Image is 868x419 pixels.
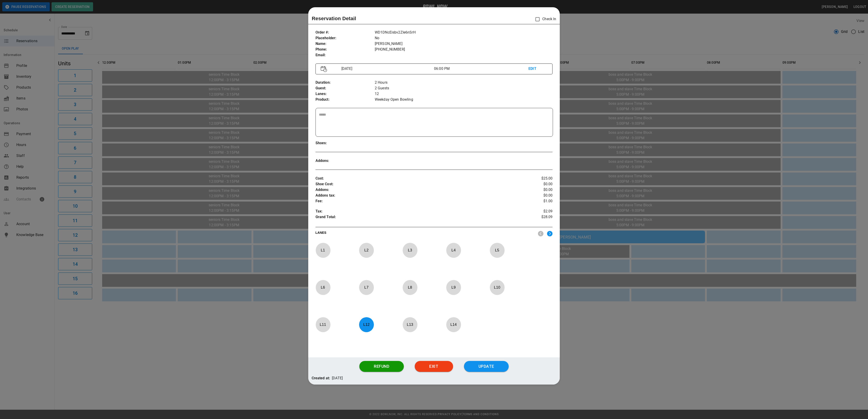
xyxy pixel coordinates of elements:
[375,47,553,52] p: [PHONE_NUMBER]
[316,80,375,85] p: Duration :
[528,66,547,72] p: EDIT
[316,214,513,221] p: Grand Total :
[513,214,552,221] p: $28.09
[375,97,553,102] p: Weekday Open Bowling
[513,181,552,187] p: $0.00
[375,85,553,91] p: 2 Guests
[316,282,330,293] p: L 6
[402,319,417,330] p: L 13
[316,319,330,330] p: L 11
[513,193,552,198] p: $0.00
[375,35,553,41] p: No
[316,41,375,47] p: Name :
[513,176,552,181] p: $25.00
[547,231,552,236] img: right.svg
[446,245,461,256] p: L 4
[316,209,513,214] p: Tax :
[375,91,553,97] p: 12
[538,231,543,236] img: nav_left.svg
[316,140,375,146] p: Shoes :
[340,66,434,71] p: [DATE]
[434,66,528,71] p: 06:00 PM
[316,193,513,198] p: Addons tax :
[316,176,513,181] p: Cost :
[316,35,375,41] p: Placeholder :
[332,375,343,381] p: [DATE]
[513,187,552,193] p: $0.00
[533,15,556,24] p: Check In
[316,85,375,91] p: Guest :
[316,97,375,102] p: Product :
[359,245,374,256] p: L 2
[402,245,417,256] p: L 3
[359,319,374,330] p: L 12
[316,52,375,58] p: Email :
[316,187,513,193] p: Addons :
[316,245,330,256] p: L 1
[316,91,375,97] p: Lanes :
[316,181,513,187] p: Shoe Cost :
[402,282,417,293] p: L 8
[415,361,453,372] button: Exit
[321,66,327,72] img: Vector
[316,30,375,35] p: Order # :
[316,230,535,237] p: LANES
[513,198,552,204] p: $1.00
[359,361,404,372] button: Refund
[375,41,553,47] p: [PERSON_NAME]
[316,158,375,164] p: Addons :
[446,319,461,330] p: L 14
[490,245,505,256] p: L 5
[375,80,553,85] p: 2 Hours
[464,361,509,372] button: Update
[359,282,374,293] p: L 7
[312,375,330,381] p: Created at:
[312,15,356,22] p: Reservation Detail
[375,30,553,35] p: WD1DNcEisbv2ZIe6nSrH
[316,198,513,204] p: Fee :
[513,209,552,214] p: $2.09
[490,282,505,293] p: L 10
[316,47,375,52] p: Phone :
[446,282,461,293] p: L 9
